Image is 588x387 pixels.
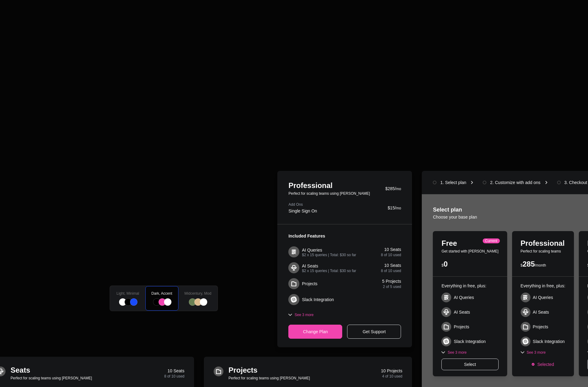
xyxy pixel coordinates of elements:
[10,367,164,374] div: Seats
[164,374,184,379] div: 8 of 10 used
[288,182,370,189] div: Professional
[302,247,322,253] div: AI Queries
[564,179,587,186] div: 3. Checkout
[288,209,317,213] div: Single Sign On
[535,263,546,267] span: /month
[382,278,401,284] div: 5 Projects
[288,192,370,195] div: Perfect for scaling teams using [PERSON_NAME]
[388,205,401,211] div: $15/
[10,376,164,380] div: Perfect for scaling teams using [PERSON_NAME]
[294,312,313,317] span: See 3 more
[302,263,318,269] div: AI Seats
[288,203,317,206] div: Add Ons
[385,186,401,192] div: $285/
[527,350,546,355] span: See 3 more
[302,297,334,303] div: Slack Integration
[454,309,470,315] div: AI Seats
[454,338,485,345] div: Slack Integration
[522,260,535,268] span: 285
[302,253,356,257] div: $2 x 15 queries | Total: $30 so far
[537,361,554,367] span: Selected
[440,179,466,186] div: 1. Select plan
[164,368,184,374] div: 10 Seats
[454,294,474,300] div: AI Queries
[228,376,381,380] div: Perfect for scaling teams using [PERSON_NAME]
[381,246,401,252] div: 10 Seats
[347,325,401,339] div: Get Support
[533,338,565,345] div: Slack Integration
[533,309,549,315] div: AI Seats
[185,291,212,296] span: Midcentury, Mod
[521,283,565,289] div: Everything in free, plus:
[533,324,549,330] div: Projects
[302,281,317,287] div: Projects
[521,249,565,253] div: Perfect for scaling teams
[441,240,498,247] div: Free
[521,263,523,267] span: $
[381,368,402,374] div: 10 Projects
[381,374,402,379] div: 4 of 10 used
[448,350,466,355] span: See 3 more
[381,268,401,273] div: 8 of 10 used
[533,294,553,300] div: AI Queries
[441,249,498,253] div: Get started with [PERSON_NAME]
[490,179,540,186] div: 2. Customize with add ons
[152,291,172,296] span: Dark, Accent
[288,325,342,339] div: Change Plan
[441,359,498,370] div: Select
[381,262,401,268] div: 10 Seats
[396,206,401,210] span: mo
[228,367,381,374] div: Projects
[483,238,500,243] div: Current
[381,252,401,257] div: 8 of 10 used
[444,260,448,268] span: 0
[521,240,565,247] div: Professional
[441,263,444,267] span: $
[454,324,469,330] div: Projects
[382,284,401,289] div: 2 of 5 used
[288,233,401,239] div: Included Features
[116,291,139,296] span: Light, Minimal
[396,187,401,191] span: mo
[441,283,498,289] div: Everything in free, plus:
[302,269,356,273] div: $2 x 15 queries | Total: $30 so far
